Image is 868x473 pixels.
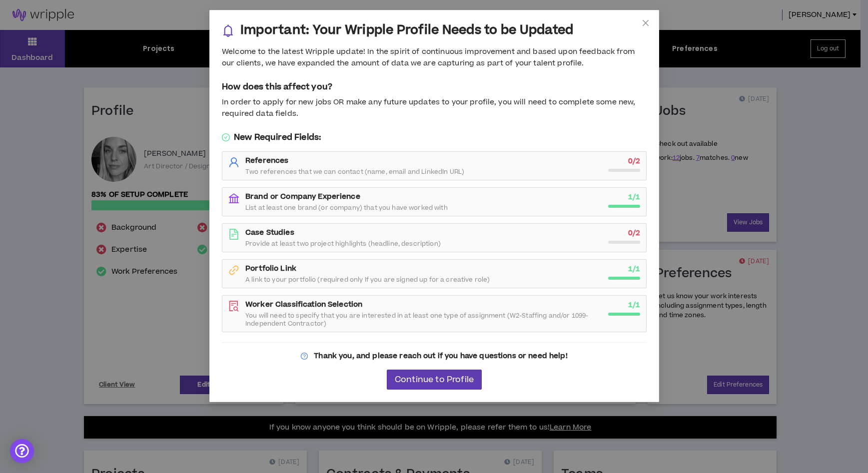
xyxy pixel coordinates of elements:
[222,46,647,69] div: Welcome to the latest Wripple update! In the spirit of continuous improvement and based upon feed...
[228,301,239,312] span: file-search
[245,191,360,202] strong: Brand or Company Experience
[301,353,308,360] span: question-circle
[628,300,640,310] strong: 1 / 1
[10,439,34,463] div: Open Intercom Messenger
[314,351,567,361] strong: Thank you, and please reach out if you have questions or need help!
[245,227,294,238] strong: Case Studies
[628,264,640,274] strong: 1 / 1
[222,24,234,37] span: bell
[245,155,288,166] strong: References
[245,168,464,176] span: Two references that we can contact (name, email and LinkedIn URL)
[628,156,640,166] strong: 0 / 2
[394,375,473,385] span: Continue to Profile
[240,22,573,38] h3: Important: Your Wripple Profile Needs to be Updated
[628,192,640,202] strong: 1 / 1
[245,263,296,274] strong: Portfolio Link
[222,133,230,141] span: check-circle
[222,131,647,143] h5: New Required Fields:
[245,240,441,248] span: Provide at least two project highlights (headline, description)
[628,228,640,238] strong: 0 / 2
[245,312,602,328] span: You will need to specify that you are interested in at least one type of assignment (W2-Staffing ...
[228,265,239,276] span: link
[222,81,647,93] h5: How does this affect you?
[222,97,647,119] div: In order to apply for new jobs OR make any future updates to your profile, you will need to compl...
[228,229,239,240] span: file-text
[642,19,650,27] span: close
[228,157,239,168] span: user
[245,299,362,310] strong: Worker Classification Selection
[245,276,490,284] span: A link to your portfolio (required only If you are signed up for a creative role)
[228,193,239,204] span: bank
[632,10,659,37] button: Close
[245,204,448,212] span: List at least one brand (or company) that you have worked with
[386,370,481,390] button: Continue to Profile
